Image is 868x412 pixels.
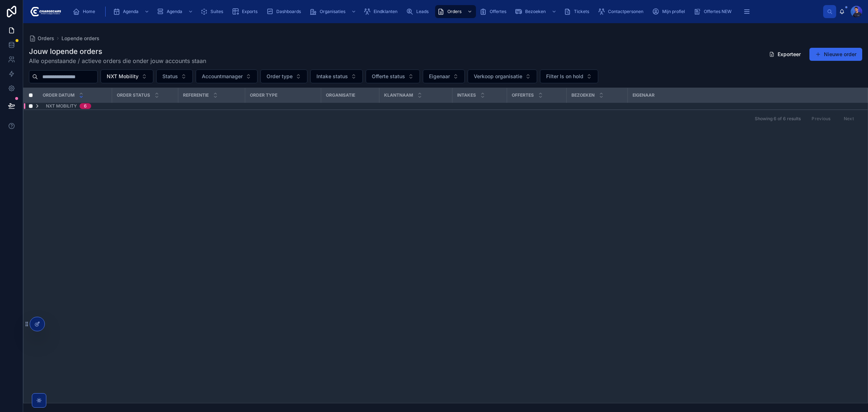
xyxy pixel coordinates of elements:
a: Mijn profiel [650,5,690,18]
a: Offertes NEW [692,5,737,18]
a: Offertes [477,5,511,18]
a: Orders [435,5,476,18]
span: Intake status [316,73,348,80]
a: Lopende orders [61,35,99,42]
button: Nieuwe order [809,48,862,61]
span: Suites [210,9,223,14]
span: Leads [416,9,429,14]
a: Eindklanten [361,5,403,18]
button: Exporteer [763,48,807,61]
span: Verkoop organisatie [474,73,522,80]
a: Home [71,5,100,18]
button: Select Button [423,70,465,83]
a: Agenda [154,5,197,18]
span: Klantnaam [384,92,413,98]
span: Contactpersonen [608,9,643,14]
h1: Jouw lopende orders [29,46,206,56]
div: scrollable content [67,4,823,20]
span: Dashboards [276,9,301,14]
button: Select Button [156,70,193,83]
span: Tickets [574,9,589,14]
a: Orders [29,35,54,42]
span: Status [162,73,178,80]
button: Select Button [540,70,598,83]
div: 6 [84,103,87,109]
span: Order datum [43,92,75,98]
span: Organisatie [326,92,355,98]
span: Order type [250,92,277,98]
span: Order status [117,92,150,98]
button: Select Button [260,70,307,83]
span: Order type [267,73,293,80]
a: Bezoeken [513,5,560,18]
span: Offertes [490,9,506,14]
span: Agenda [123,9,139,14]
span: Orders [38,35,54,42]
span: Orders [447,9,461,14]
span: Bezoeken [571,92,595,98]
button: Select Button [101,70,153,83]
button: Select Button [366,70,420,83]
span: NXT Mobility [46,103,77,109]
span: Offertes [512,92,534,98]
span: Intakes [457,92,476,98]
span: NXT Mobility [107,73,139,80]
a: Dashboards [264,5,306,18]
a: Organisaties [307,5,360,18]
span: Referentie [183,92,209,98]
a: Contactpersonen [596,5,648,18]
span: Eindklanten [374,9,397,14]
a: Leads [404,5,434,18]
button: Select Button [196,70,258,83]
a: Exports [230,5,263,18]
span: Offertes NEW [704,9,732,14]
a: Suites [198,5,228,18]
span: Mijn profiel [662,9,685,14]
span: Eigenaar [633,92,655,98]
img: App logo [29,6,61,17]
button: Select Button [310,70,363,83]
span: Agenda [167,9,182,14]
span: Alle openstaande / actieve orders die onder jouw accounts staan [29,56,206,65]
span: Organisaties [320,9,345,14]
span: Showing 6 of 6 results [755,116,801,122]
span: Accountmanager [202,73,243,80]
a: Agenda [111,5,153,18]
span: Filter Is on hold [546,73,583,80]
span: Offerte status [372,73,405,80]
button: Select Button [468,70,537,83]
span: Home [83,9,95,14]
span: Bezoeken [525,9,546,14]
span: Eigenaar [429,73,450,80]
span: Exports [242,9,258,14]
a: Tickets [562,5,594,18]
